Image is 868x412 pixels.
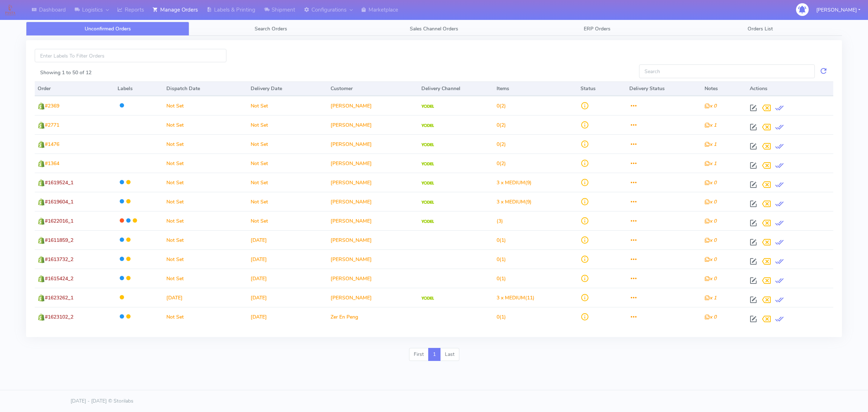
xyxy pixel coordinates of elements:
[248,269,328,288] td: [DATE]
[45,256,73,263] span: #1613732_2
[163,307,248,326] td: Not Set
[45,179,73,186] span: #1619524_1
[45,294,73,301] span: #1623262_1
[421,220,434,223] img: Yodel
[328,96,418,115] td: [PERSON_NAME]
[811,3,866,17] button: [PERSON_NAME]
[428,348,441,361] a: 1
[163,96,248,115] td: Not Set
[497,179,532,186] span: (9)
[748,25,773,32] span: Orders List
[248,81,328,96] th: Delivery Date
[85,25,131,32] span: Unconfirmed Orders
[35,81,115,96] th: Order
[497,237,506,244] span: (1)
[328,154,418,173] td: [PERSON_NAME]
[421,124,434,127] img: Yodel
[705,122,716,129] i: x 1
[410,25,458,32] span: Sales Channel Orders
[705,160,716,167] i: x 1
[705,275,716,282] i: x 0
[45,198,73,205] span: #1619604_1
[639,64,815,78] input: Search
[497,198,532,205] span: (9)
[163,115,248,134] td: Not Set
[705,218,716,224] i: x 0
[578,81,626,96] th: Status
[328,211,418,230] td: [PERSON_NAME]
[584,25,610,32] span: ERP Orders
[45,275,73,282] span: #1615424_2
[702,81,747,96] th: Notes
[421,201,434,204] img: Yodel
[45,141,59,148] span: #1476
[328,230,418,249] td: [PERSON_NAME]
[35,49,226,62] input: Enter Labels To Filter Orders
[421,162,434,166] img: Yodel
[163,192,248,211] td: Not Set
[115,81,163,96] th: Labels
[705,237,716,244] i: x 0
[626,81,702,96] th: Delivery Status
[248,288,328,307] td: [DATE]
[705,179,716,186] i: x 0
[497,122,499,129] span: 0
[163,134,248,154] td: Not Set
[497,160,499,167] span: 0
[705,314,716,320] i: x 0
[421,297,434,300] img: Yodel
[45,314,73,320] span: #1623102_2
[497,256,499,263] span: 0
[705,198,716,205] i: x 0
[421,143,434,147] img: Yodel
[248,134,328,154] td: Not Set
[45,160,59,167] span: #1364
[248,249,328,269] td: [DATE]
[418,81,494,96] th: Delivery Channel
[497,294,535,301] span: (11)
[328,115,418,134] td: [PERSON_NAME]
[497,275,506,282] span: (1)
[328,288,418,307] td: [PERSON_NAME]
[328,307,418,326] td: Zer En Peng
[421,181,434,185] img: Yodel
[26,22,842,36] ul: Tabs
[497,160,506,167] span: (2)
[248,96,328,115] td: Not Set
[45,102,59,109] span: #2369
[497,314,499,320] span: 0
[328,173,418,192] td: [PERSON_NAME]
[497,294,525,301] span: 3 x MEDIUM
[163,211,248,230] td: Not Set
[328,81,418,96] th: Customer
[747,81,833,96] th: Actions
[328,192,418,211] td: [PERSON_NAME]
[497,141,499,148] span: 0
[45,237,73,244] span: #1611859_2
[328,269,418,288] td: [PERSON_NAME]
[497,141,506,148] span: (2)
[255,25,287,32] span: Search Orders
[497,275,499,282] span: 0
[248,154,328,173] td: Not Set
[163,288,248,307] td: [DATE]
[421,105,434,108] img: Yodel
[497,179,525,186] span: 3 x MEDIUM
[45,122,59,129] span: #2771
[497,218,503,224] span: (3)
[497,198,525,205] span: 3 x MEDIUM
[328,249,418,269] td: [PERSON_NAME]
[248,192,328,211] td: Not Set
[163,173,248,192] td: Not Set
[497,237,499,244] span: 0
[248,230,328,249] td: [DATE]
[163,154,248,173] td: Not Set
[248,211,328,230] td: Not Set
[248,115,328,134] td: Not Set
[163,249,248,269] td: Not Set
[328,134,418,154] td: [PERSON_NAME]
[163,81,248,96] th: Dispatch Date
[248,173,328,192] td: Not Set
[163,269,248,288] td: Not Set
[705,294,716,301] i: x 1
